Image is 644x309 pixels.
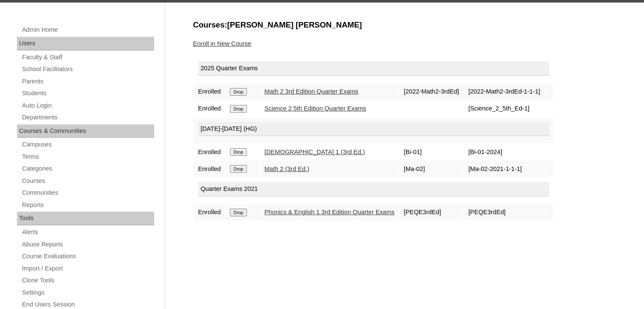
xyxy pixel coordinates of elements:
a: Science 2 5th Edition Quarter Exams [265,105,366,112]
a: Terms [21,152,154,162]
td: Enrolled [194,144,225,160]
td: Enrolled [194,84,225,100]
div: Quarter Exams 2021 [198,182,550,196]
div: Courses & Communities [17,124,154,138]
a: Clone Tools [21,275,154,286]
div: Users [17,37,154,50]
a: Alerts [21,227,154,237]
a: Campuses [21,139,154,150]
td: [2022-Math2-3rdEd-1-1-1] [464,84,544,100]
td: [Ma-02-2021-1-1-1] [464,161,544,177]
a: Courses [21,176,154,186]
a: Math 2 3rd Edition Quarter Exams [265,88,359,95]
td: Enrolled [194,101,225,117]
td: [2022-Math2-3rdEd] [400,84,463,100]
a: Abuse Reports [21,239,154,250]
a: Categories [21,163,154,174]
div: 2025 Quarter Exams [198,61,550,76]
a: Course Evaluations [21,251,154,262]
a: Phonics & English 1 3rd Edition Quarter Exams [265,209,395,215]
a: Auto Login [21,100,154,111]
input: Drop [230,165,246,173]
input: Drop [230,105,246,113]
td: Enrolled [194,161,225,177]
a: Faculty & Staff [21,52,154,63]
a: Departments [21,112,154,123]
td: [Bi-01] [400,144,463,160]
a: [DEMOGRAPHIC_DATA] 1 (3rd Ed.) [265,149,365,155]
a: Students [21,88,154,99]
td: [Bi-01-2024] [464,144,544,160]
td: [Science_2_5th_Ed-1] [464,101,544,117]
a: Reports [21,200,154,210]
td: Enrolled [194,204,225,221]
div: [DATE]-[DATE] (HG) [198,122,550,136]
a: Import / Export [21,263,154,274]
a: Math 2 (3rd Ed.) [265,166,310,172]
a: Enroll in New Course [193,40,252,47]
a: Parents [21,76,154,87]
input: Drop [230,148,246,156]
td: [PEQE3rdEd] [400,204,463,221]
div: Tools [17,212,154,225]
a: Admin Home [21,25,154,35]
a: School Facilitators [21,64,154,74]
a: Settings [21,287,154,298]
input: Drop [230,209,246,216]
td: [PEQE3rdEd] [464,204,544,221]
td: [Ma-02] [400,161,463,177]
a: Communities [21,188,154,198]
h3: Courses:[PERSON_NAME] [PERSON_NAME] [193,19,612,30]
input: Drop [230,88,246,96]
